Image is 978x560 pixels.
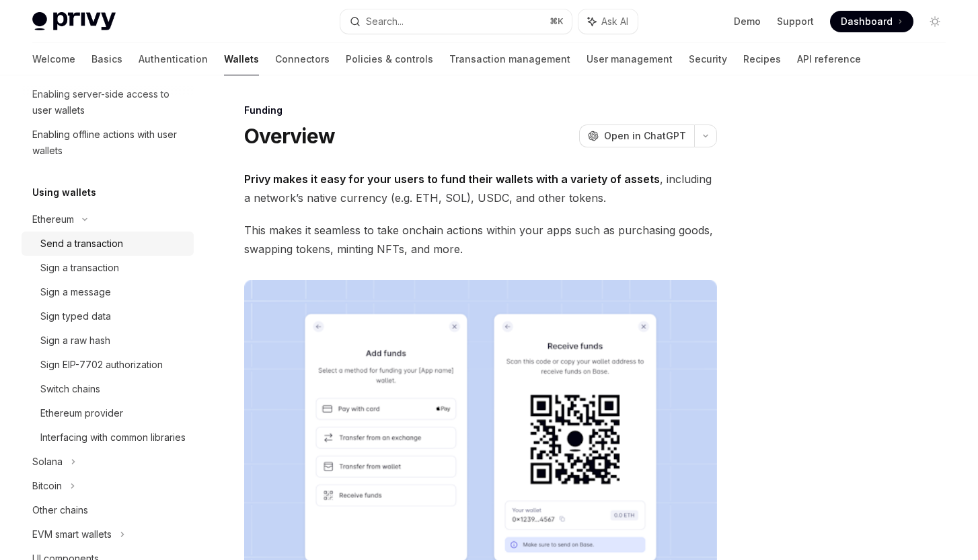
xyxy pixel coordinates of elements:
a: Support [777,15,814,28]
span: Ask AI [601,15,628,28]
div: Funding [244,104,717,117]
div: Sign a transaction [40,260,119,276]
a: User management [587,43,673,75]
span: This makes it seamless to take onchain actions within your apps such as purchasing goods, swappin... [244,221,717,258]
div: Search... [366,13,404,30]
div: Sign typed data [40,308,111,324]
strong: Privy makes it easy for your users to fund their wallets with a variety of assets [244,172,660,186]
div: Sign a message [40,284,111,300]
a: Wallets [224,43,259,75]
div: Ethereum [32,211,74,228]
div: Other chains [32,502,88,518]
div: Send a transaction [40,236,123,252]
a: Welcome [32,43,75,75]
button: Toggle dark mode [924,11,946,32]
a: Sign typed data [22,304,194,328]
a: Enabling offline actions with user wallets [22,123,194,163]
a: Dashboard [830,11,913,32]
a: Transaction management [449,43,570,75]
span: ⌘ K [550,16,564,27]
a: Sign EIP-7702 authorization [22,353,194,377]
a: Other chains [22,498,194,522]
a: Policies & controls [346,43,433,75]
a: Basics [91,43,122,75]
h1: Overview [244,124,335,148]
a: Demo [734,15,761,28]
div: Solana [32,454,63,470]
button: Open in ChatGPT [579,125,694,147]
a: Sign a message [22,280,194,304]
div: Switch chains [40,381,100,397]
span: Dashboard [841,15,893,28]
a: Send a transaction [22,232,194,256]
button: Ask AI [578,9,638,34]
div: Bitcoin [32,478,62,494]
div: Ethereum provider [40,405,123,421]
button: Search...⌘K [340,9,572,34]
a: Sign a transaction [22,256,194,280]
a: Connectors [275,43,330,75]
a: Interfacing with common libraries [22,425,194,450]
div: Sign a raw hash [40,332,110,349]
a: Sign a raw hash [22,328,194,353]
img: light logo [32,12,116,31]
a: Enabling server-side access to user wallets [22,82,194,123]
a: Authentication [139,43,208,75]
div: Interfacing with common libraries [40,429,186,446]
div: Enabling offline actions with user wallets [32,127,186,159]
span: , including a network’s native currency (e.g. ETH, SOL), USDC, and other tokens. [244,170,717,207]
span: Open in ChatGPT [604,129,686,143]
a: Ethereum provider [22,401,194,425]
a: Switch chains [22,377,194,401]
div: EVM smart wallets [32,526,112,542]
a: API reference [797,43,861,75]
div: Sign EIP-7702 authorization [40,357,163,373]
a: Security [689,43,727,75]
a: Recipes [743,43,781,75]
h5: Using wallets [32,184,96,201]
div: Enabling server-side access to user wallets [32,86,186,118]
